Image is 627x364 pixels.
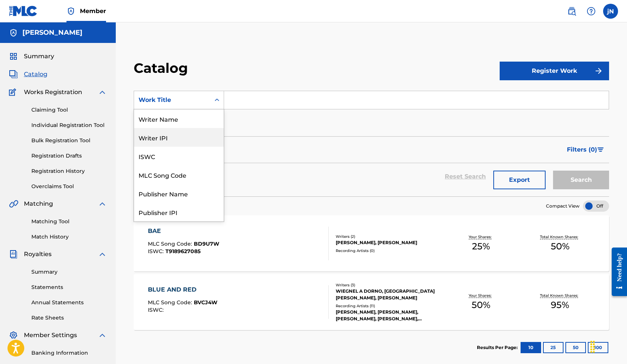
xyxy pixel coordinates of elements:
[148,307,165,313] span: ISWC :
[66,7,75,16] img: Top Rightsholder
[493,171,546,189] button: Export
[567,145,597,154] span: Filters ( 0 )
[139,96,206,105] div: Work Title
[9,6,38,16] img: MLC Logo
[22,28,83,37] h5: Joey Nelson
[148,248,165,255] span: ISWC :
[31,106,107,114] a: Claiming Tool
[469,293,493,298] p: Your Shares:
[543,342,564,353] button: 25
[134,165,224,184] div: MLC Song Code
[148,227,219,236] div: BAE
[472,298,490,312] span: 50 %
[31,218,107,225] a: Matching Tool
[565,342,586,353] button: 50
[134,91,609,196] form: Search Form
[540,293,580,298] p: Total Known Shares:
[590,328,627,364] iframe: Chat Widget
[134,203,224,221] div: Publisher IPI
[9,199,18,208] img: Matching
[24,250,52,259] span: Royalties
[9,52,54,61] a: SummarySummary
[194,299,217,306] span: BVCJ4W
[31,299,107,307] a: Annual Statements
[9,70,47,79] a: CatalogCatalog
[24,331,77,340] span: Member Settings
[31,152,107,160] a: Registration Drafts
[587,336,599,358] div: Drag
[31,137,107,144] a: Bulk Registration Tool
[134,128,224,147] div: Writer IPI
[98,250,107,259] img: expand
[336,248,441,253] div: Recording Artists ( 0 )
[31,233,107,241] a: Match History
[477,344,519,351] p: Results Per Page:
[24,199,53,208] span: Matching
[551,240,569,253] span: 50 %
[31,268,107,276] a: Summary
[24,88,82,97] span: Works Registration
[98,199,107,208] img: expand
[31,121,107,129] a: Individual Registration Tool
[9,250,18,259] img: Royalties
[9,70,18,79] img: Catalog
[9,28,18,37] img: Accounts
[31,283,107,291] a: Statements
[567,7,576,16] img: search
[24,70,47,79] span: Catalog
[606,240,627,304] iframe: Resource Center
[134,184,224,203] div: Publisher Name
[31,167,107,175] a: Registration History
[134,215,609,271] a: BAEMLC Song Code:BD9U7WISWC:T9189627085Writers (2)[PERSON_NAME], [PERSON_NAME]Recording Artists (...
[31,183,107,190] a: Overclaims Tool
[9,331,18,340] img: Member Settings
[134,60,192,77] h2: Catalog
[148,285,217,294] div: BLUE AND RED
[564,4,579,19] a: Public Search
[546,203,580,209] span: Compact View
[9,88,19,97] img: Works Registration
[469,234,493,240] p: Your Shares:
[336,282,441,288] div: Writers ( 3 )
[148,299,194,306] span: MLC Song Code :
[194,240,219,247] span: BD9U7W
[31,349,107,357] a: Banking Information
[336,239,441,246] div: [PERSON_NAME], [PERSON_NAME]
[134,109,224,128] div: Writer Name
[336,303,441,309] div: Recording Artists ( 11 )
[98,331,107,340] img: expand
[584,4,599,19] div: Help
[165,248,201,255] span: T9189627085
[500,62,609,80] button: Register Work
[134,147,224,165] div: ISWC
[587,7,596,16] img: help
[9,52,18,61] img: Summary
[603,4,618,19] div: User Menu
[551,298,569,312] span: 95 %
[472,240,490,253] span: 25 %
[98,88,107,97] img: expand
[80,7,106,15] span: Member
[597,147,604,152] img: filter
[521,342,541,353] button: 10
[336,234,441,239] div: Writers ( 2 )
[540,234,580,240] p: Total Known Shares:
[134,274,609,330] a: BLUE AND REDMLC Song Code:BVCJ4WISWC:Writers (3)WIEGNEL A DORNO, [GEOGRAPHIC_DATA][PERSON_NAME], ...
[594,66,603,75] img: f7272a7cc735f4ea7f67.svg
[336,309,441,322] div: [PERSON_NAME], [PERSON_NAME], [PERSON_NAME], [PERSON_NAME], [PERSON_NAME]
[148,240,194,247] span: MLC Song Code :
[562,140,609,159] button: Filters (0)
[24,52,54,61] span: Summary
[31,314,107,322] a: Rate Sheets
[336,288,441,301] div: WIEGNEL A DORNO, [GEOGRAPHIC_DATA][PERSON_NAME], [PERSON_NAME]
